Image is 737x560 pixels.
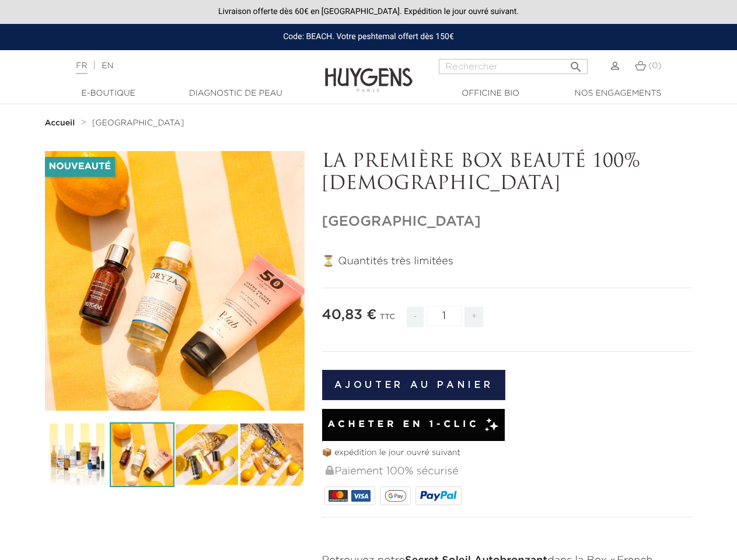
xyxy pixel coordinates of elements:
[324,459,693,484] div: Paiement 100% sécurisé
[439,59,588,74] input: Rechercher
[50,87,167,100] a: E-Boutique
[427,306,462,326] input: Quantité
[92,118,184,128] a: [GEOGRAPHIC_DATA]
[322,370,506,400] button: Ajouter au panier
[565,55,586,71] button: 
[92,119,184,127] span: [GEOGRAPHIC_DATA]
[45,119,75,127] strong: Accueil
[326,466,334,475] img: Paiement 100% sécurisé
[322,213,693,230] h1: [GEOGRAPHIC_DATA]
[322,308,377,322] span: 40,83 €
[322,151,693,196] p: LA PREMIÈRE BOX BEAUTÉ 100% [DEMOGRAPHIC_DATA]
[45,157,115,177] li: Nouveauté
[560,87,676,100] a: Nos engagements
[177,87,294,100] a: Diagnostic de peau
[329,490,348,502] img: MASTERCARD
[407,307,423,327] span: -
[322,447,693,459] p: 📦 expédition le jour ouvré suivant
[464,307,483,327] span: +
[385,490,407,502] img: google_pay
[380,304,395,336] div: TTC
[45,118,78,128] a: Accueil
[102,62,113,70] a: EN
[70,59,298,73] div: |
[325,49,413,94] img: Huygens
[76,62,87,74] a: FR
[322,254,693,269] p: ⏳ Quantités très limitées
[569,57,583,71] i: 
[649,62,662,70] span: (0)
[432,87,549,100] a: Officine Bio
[351,490,371,502] img: VISA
